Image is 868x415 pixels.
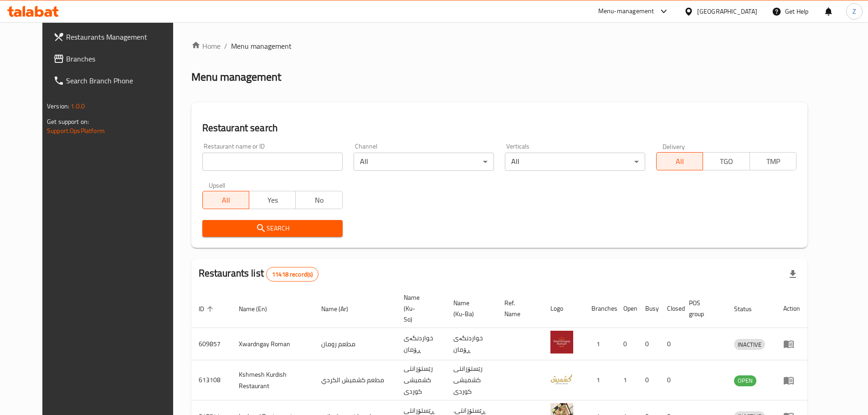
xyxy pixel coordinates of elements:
input: Search for restaurant name or ID.. [202,153,343,171]
span: POS group [689,297,716,319]
th: Logo [543,289,584,328]
span: No [299,194,339,207]
img: Xwardngay Roman [550,331,573,354]
span: Branches [66,53,180,64]
nav: breadcrumb [191,41,807,51]
td: 0 [616,328,638,360]
a: Home [191,41,221,51]
td: خواردنگەی ڕۆمان [446,328,497,360]
td: 609857 [191,328,231,360]
h2: Restaurant search [202,121,796,135]
td: 1 [616,360,638,400]
a: Branches [46,48,187,70]
button: No [295,191,342,209]
div: All [505,153,645,171]
div: OPEN [734,375,756,386]
td: 0 [638,328,660,360]
h2: Restaurants list [199,266,319,282]
td: Kshmesh Kurdish Restaurant [231,360,314,400]
span: All [206,194,246,207]
span: Status [734,303,764,314]
td: 0 [638,360,660,400]
button: TMP [750,152,796,170]
th: Action [776,289,807,328]
button: All [202,191,249,209]
div: Menu [783,375,800,386]
th: Busy [638,289,660,328]
td: 0 [660,360,682,400]
td: 613108 [191,360,231,400]
span: Get support on: [47,116,89,128]
span: 11418 record(s) [267,270,318,279]
th: Open [616,289,638,328]
span: Search Branch Phone [66,75,180,86]
div: Menu [783,338,800,349]
h2: Menu management [191,70,281,84]
span: TGO [707,155,746,168]
span: 1.0.0 [71,100,85,112]
th: Closed [660,289,682,328]
td: رێستۆرانتی کشمیشى كوردى [396,360,446,400]
label: Upsell [209,182,226,188]
td: مطعم كشميش الكردي [314,360,396,400]
div: All [354,153,494,171]
td: 1 [584,328,616,360]
a: Search Branch Phone [46,70,187,92]
span: OPEN [734,375,756,386]
span: TMP [754,155,793,168]
span: Yes [253,194,292,207]
td: 0 [660,328,682,360]
td: رێستۆرانتی کشمیشى كوردى [446,360,497,400]
span: Z [853,6,856,16]
th: Branches [584,289,616,328]
span: Search [210,223,335,234]
div: Menu-management [598,6,654,17]
span: Version: [47,100,69,112]
div: Export file [782,263,804,285]
a: Support.OpsPlatform [47,125,105,137]
button: TGO [703,152,750,170]
button: Yes [249,191,296,209]
span: Menu management [231,41,292,51]
label: Delivery [663,143,685,149]
span: Restaurants Management [66,31,180,42]
button: Search [202,220,343,237]
span: Name (En) [239,303,279,314]
td: Xwardngay Roman [231,328,314,360]
img: Kshmesh Kurdish Restaurant [550,367,573,390]
div: INACTIVE [734,339,765,350]
span: All [660,155,699,168]
span: INACTIVE [734,339,765,350]
span: ID [199,303,216,314]
span: Name (Ku-So) [404,292,435,325]
td: مطعم رومان [314,328,396,360]
span: Name (Ar) [321,303,360,314]
a: Restaurants Management [46,26,187,48]
span: Ref. Name [504,297,532,319]
button: All [656,152,703,170]
div: Total records count [266,267,318,282]
span: Name (Ku-Ba) [453,297,486,319]
li: / [224,41,227,51]
div: [GEOGRAPHIC_DATA] [697,6,757,16]
td: 1 [584,360,616,400]
td: خواردنگەی ڕۆمان [396,328,446,360]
